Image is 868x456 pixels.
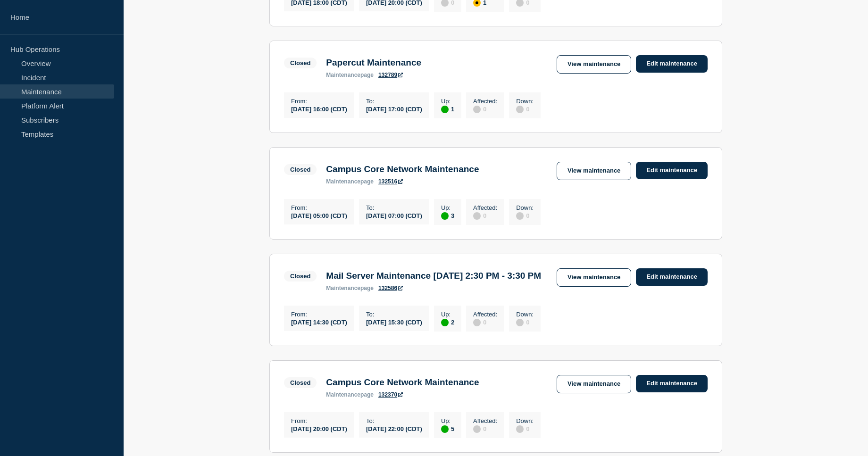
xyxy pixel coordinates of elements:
[291,98,347,105] p: From :
[326,178,360,185] span: maintenance
[516,98,534,105] p: Down :
[516,204,534,211] p: Down :
[291,424,347,432] div: [DATE] 20:00 (CDT)
[366,105,422,113] div: [DATE] 17:00 (CDT)
[366,204,422,211] p: To :
[366,311,422,318] p: To :
[290,166,310,173] div: Closed
[473,211,497,220] div: 0
[473,204,497,211] p: Affected :
[326,72,374,78] p: page
[516,417,534,424] p: Down :
[441,318,454,326] div: 2
[441,204,454,211] p: Up :
[326,72,360,78] span: maintenance
[326,58,421,68] h3: Papercut Maintenance
[473,311,497,318] p: Affected :
[516,106,524,113] div: disabled
[557,162,631,180] a: View maintenance
[516,311,534,318] p: Down :
[366,318,422,326] div: [DATE] 15:30 (CDT)
[291,105,347,113] div: [DATE] 16:00 (CDT)
[441,98,454,105] p: Up :
[326,271,541,281] h3: Mail Server Maintenance [DATE] 2:30 PM - 3:30 PM
[378,72,403,78] a: 132789
[291,311,347,318] p: From :
[378,285,403,291] a: 132586
[636,55,708,73] a: Edit maintenance
[441,311,454,318] p: Up :
[441,424,454,433] div: 5
[473,212,481,220] div: disabled
[366,424,422,432] div: [DATE] 22:00 (CDT)
[516,318,534,326] div: 0
[516,425,524,433] div: disabled
[290,273,310,280] div: Closed
[441,319,449,326] div: up
[441,106,449,113] div: up
[290,59,310,66] div: Closed
[378,391,403,398] a: 132370
[378,178,403,185] a: 132516
[516,105,534,113] div: 0
[326,164,479,174] h3: Campus Core Network Maintenance
[441,211,454,220] div: 3
[366,211,422,219] div: [DATE] 07:00 (CDT)
[326,391,360,398] span: maintenance
[473,98,497,105] p: Affected :
[516,319,524,326] div: disabled
[473,106,481,113] div: disabled
[473,319,481,326] div: disabled
[473,417,497,424] p: Affected :
[290,379,310,386] div: Closed
[366,417,422,424] p: To :
[326,377,479,388] h3: Campus Core Network Maintenance
[441,105,454,113] div: 1
[326,285,374,291] p: page
[516,211,534,220] div: 0
[473,425,481,433] div: disabled
[636,162,708,179] a: Edit maintenance
[291,211,347,219] div: [DATE] 05:00 (CDT)
[291,204,347,211] p: From :
[473,318,497,326] div: 0
[326,391,374,398] p: page
[473,105,497,113] div: 0
[326,178,374,185] p: page
[557,268,631,287] a: View maintenance
[516,424,534,433] div: 0
[291,318,347,326] div: [DATE] 14:30 (CDT)
[441,425,449,433] div: up
[326,285,360,291] span: maintenance
[441,417,454,424] p: Up :
[516,212,524,220] div: disabled
[557,55,631,74] a: View maintenance
[636,268,708,286] a: Edit maintenance
[291,417,347,424] p: From :
[636,375,708,392] a: Edit maintenance
[557,375,631,393] a: View maintenance
[473,424,497,433] div: 0
[366,98,422,105] p: To :
[441,212,449,220] div: up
